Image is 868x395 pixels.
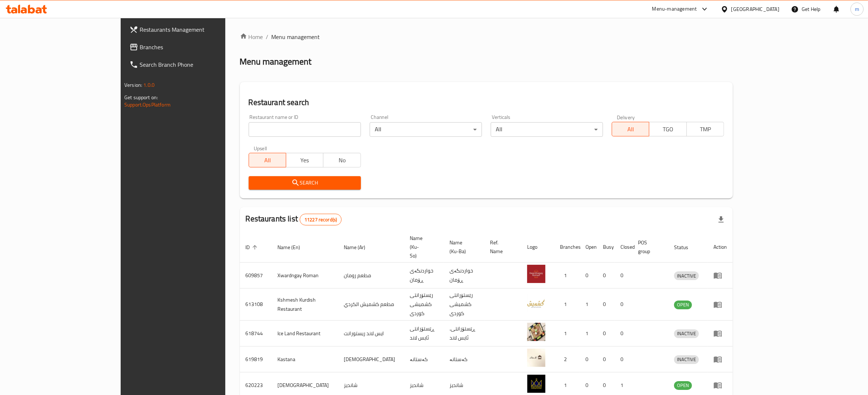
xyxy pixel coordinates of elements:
[338,288,404,321] td: مطعم كشميش الكردي
[652,124,684,135] span: TGO
[124,93,158,102] span: Get support on:
[300,216,341,223] span: 11227 record(s)
[615,263,632,288] td: 0
[674,355,699,364] span: INACTIVE
[527,323,545,341] img: Ice Land Restaurant
[615,321,632,346] td: 0
[124,100,171,109] a: Support.OpsPlatform
[674,271,699,280] div: INACTIVE
[615,124,646,135] span: All
[615,288,632,321] td: 0
[249,97,724,108] h2: Restaurant search
[124,21,266,38] a: Restaurants Management
[249,176,361,190] button: Search
[712,211,730,228] div: Export file
[278,243,310,252] span: Name (En)
[266,32,269,41] li: /
[597,288,615,321] td: 0
[272,346,338,372] td: Kastana
[249,122,361,137] input: Search for restaurant name or ID..
[370,122,482,137] div: All
[713,355,727,364] div: Menu
[615,346,632,372] td: 0
[300,214,342,225] div: Total records count
[580,346,597,372] td: 0
[713,271,727,280] div: Menu
[404,321,444,346] td: ڕێستۆرانتی ئایس لاند
[554,288,580,321] td: 1
[140,43,260,51] span: Branches
[612,122,649,136] button: All
[240,56,312,67] h2: Menu management
[554,263,580,288] td: 1
[674,381,692,390] span: OPEN
[444,346,484,372] td: کەستانە
[124,80,142,90] span: Version:
[554,232,580,263] th: Branches
[597,232,615,263] th: Busy
[855,5,859,13] span: m
[491,122,603,137] div: All
[580,321,597,346] td: 1
[554,321,580,346] td: 1
[674,301,692,309] div: OPEN
[713,381,727,390] div: Menu
[674,272,699,280] span: INACTIVE
[289,155,320,166] span: Yes
[338,346,404,372] td: [DEMOGRAPHIC_DATA]
[690,124,721,135] span: TMP
[649,122,686,136] button: TGO
[323,153,361,167] button: No
[252,155,283,166] span: All
[444,321,484,346] td: .ڕێستۆرانتی ئایس لاند
[597,263,615,288] td: 0
[338,321,404,346] td: ايس لاند ريستورانت
[580,288,597,321] td: 1
[140,25,260,34] span: Restaurants Management
[272,321,338,346] td: Ice Land Restaurant
[404,263,444,288] td: خواردنگەی ڕۆمان
[580,232,597,263] th: Open
[674,329,699,338] span: INACTIVE
[713,300,727,309] div: Menu
[338,263,404,288] td: مطعم رومان
[249,153,286,167] button: All
[404,288,444,321] td: رێستۆرانتی کشمیشى كوردى
[444,288,484,321] td: رێستۆرانتی کشمیشى كوردى
[246,213,342,225] h2: Restaurants list
[527,349,545,367] img: Kastana
[527,265,545,283] img: Xwardngay Roman
[731,5,779,13] div: [GEOGRAPHIC_DATA]
[124,56,266,73] a: Search Branch Phone
[713,329,727,338] div: Menu
[124,38,266,56] a: Branches
[404,346,444,372] td: کەستانە
[449,238,476,256] span: Name (Ku-Ba)
[254,178,355,187] span: Search
[554,346,580,372] td: 2
[652,5,697,13] div: Menu-management
[674,243,698,252] span: Status
[615,232,632,263] th: Closed
[521,232,554,263] th: Logo
[272,263,338,288] td: Xwardngay Roman
[272,32,320,41] span: Menu management
[674,301,692,309] span: OPEN
[617,115,635,120] label: Delivery
[708,232,733,263] th: Action
[286,153,323,167] button: Yes
[444,263,484,288] td: خواردنگەی ڕۆمان
[597,346,615,372] td: 0
[254,146,267,151] label: Upsell
[638,238,659,256] span: POS group
[140,60,260,69] span: Search Branch Phone
[240,32,733,41] nav: breadcrumb
[272,288,338,321] td: Kshmesh Kurdish Restaurant
[686,122,724,136] button: TMP
[527,294,545,312] img: Kshmesh Kurdish Restaurant
[246,243,260,252] span: ID
[597,321,615,346] td: 0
